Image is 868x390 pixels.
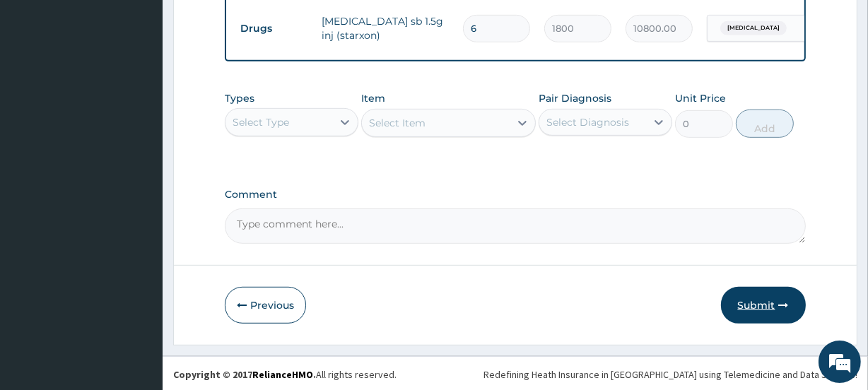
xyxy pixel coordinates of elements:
[74,79,237,97] div: Chat with us now
[539,91,611,105] label: Pair Diagnosis
[225,287,306,324] button: Previous
[225,189,805,201] label: Comment
[26,71,57,106] img: d_794563401_company_1708531726252_794563401
[720,21,787,35] span: [MEDICAL_DATA]
[361,91,385,105] label: Item
[721,287,806,324] button: Submit
[232,7,266,41] div: Minimize live chat window
[173,368,316,381] strong: Copyright © 2017 .
[546,115,629,129] div: Select Diagnosis
[233,16,315,42] td: Drugs
[315,7,456,49] td: [MEDICAL_DATA] sb 1.5g inj (starxon)
[7,249,269,298] textarea: Type your message and hit 'Enter'
[225,93,254,105] label: Types
[736,110,794,138] button: Add
[675,91,726,105] label: Unit Price
[233,115,289,129] div: Select Type
[483,367,857,382] div: Redefining Heath Insurance in [GEOGRAPHIC_DATA] using Telemedicine and Data Science!
[82,110,195,252] span: We're online!
[252,368,313,381] a: RelianceHMO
